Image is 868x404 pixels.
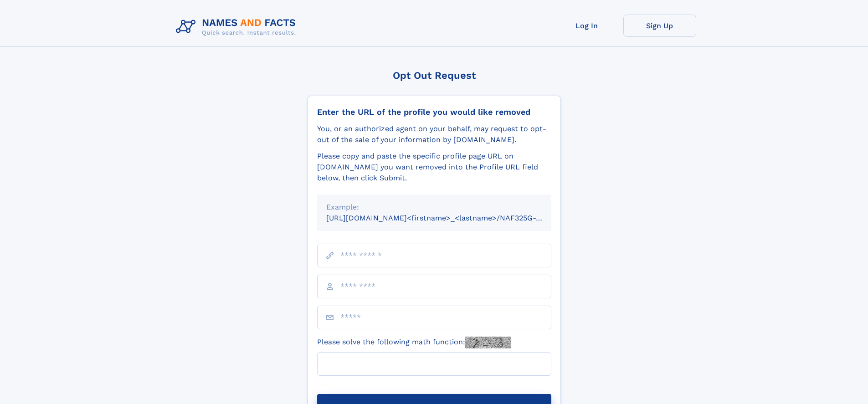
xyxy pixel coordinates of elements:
[308,70,561,81] div: Opt Out Request
[317,107,551,117] div: Enter the URL of the profile you would like removed
[550,15,623,37] a: Log In
[317,151,551,184] div: Please copy and paste the specific profile page URL on [DOMAIN_NAME] you want removed into the Pr...
[326,214,569,222] small: [URL][DOMAIN_NAME]<firstname>_<lastname>/NAF325G-xxxxxxxx
[317,123,551,145] div: You, or an authorized agent on your behalf, may request to opt-out of the sale of your informatio...
[172,15,303,39] img: Logo Names and Facts
[317,337,511,348] label: Please solve the following math function:
[326,202,542,213] div: Example:
[623,15,696,37] a: Sign Up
